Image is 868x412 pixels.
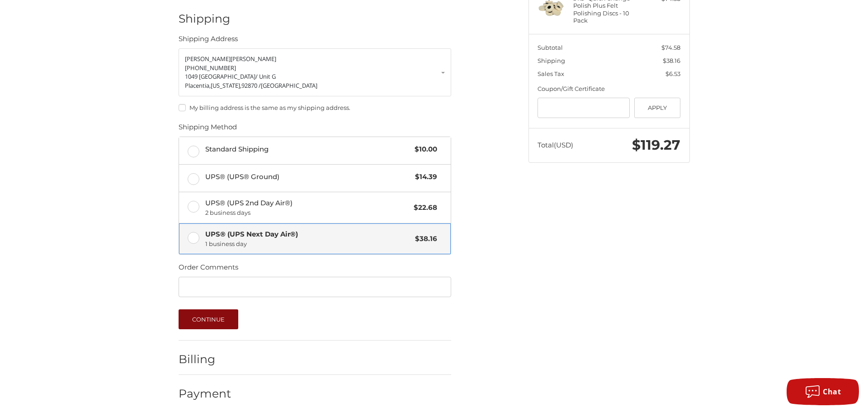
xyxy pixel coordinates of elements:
span: $119.27 [632,137,680,153]
legend: Shipping Method [179,122,237,137]
legend: Shipping Address [179,34,238,48]
button: Continue [179,309,239,329]
input: Gift Certificate or Coupon Code [538,98,630,118]
span: [US_STATE], [211,81,241,90]
span: Total (USD) [538,141,573,149]
h2: Shipping [179,12,231,26]
span: 1 business day [205,240,411,249]
h2: Billing [179,352,231,366]
span: UPS® (UPS 2nd Day Air®) [205,198,410,217]
span: Shipping [538,57,565,64]
span: $38.16 [663,57,680,64]
span: UPS® (UPS® Ground) [205,172,411,182]
a: Enter or select a different address [179,48,451,96]
span: $6.53 [665,70,680,77]
span: 2 business days [205,208,410,218]
span: [PHONE_NUMBER] [185,64,236,72]
legend: Order Comments [179,262,238,277]
span: Chat [823,387,841,397]
span: [GEOGRAPHIC_DATA] [261,81,317,90]
span: Sales Tax [538,70,564,77]
span: 92870 / [241,81,261,90]
span: $14.39 [411,172,438,182]
span: $74.58 [661,44,680,51]
span: UPS® (UPS Next Day Air®) [205,229,411,248]
span: 1049 [GEOGRAPHIC_DATA] [185,72,255,81]
span: $10.00 [410,144,438,155]
span: $22.68 [410,203,438,213]
span: Standard Shipping [205,144,410,155]
span: [PERSON_NAME] [231,55,276,63]
span: Subtotal [538,44,563,51]
button: Chat [787,378,859,405]
span: $38.16 [411,234,438,244]
h2: Payment [179,387,231,401]
button: Apply [634,98,681,118]
span: [PERSON_NAME] [185,55,231,63]
span: / Unit G [255,72,276,81]
div: Coupon/Gift Certificate [538,85,680,94]
label: My billing address is the same as my shipping address. [179,104,451,111]
span: Placentia, [185,81,211,90]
